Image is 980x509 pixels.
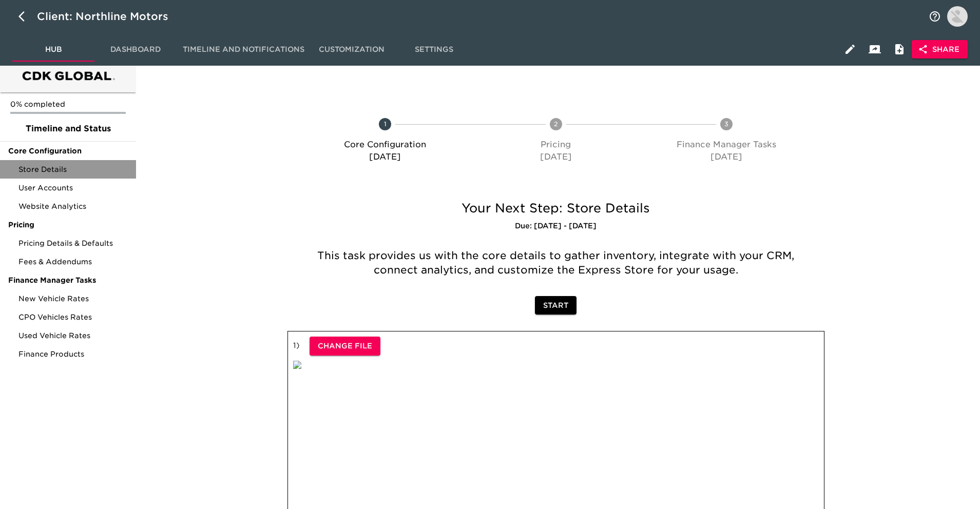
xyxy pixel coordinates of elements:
[18,183,128,193] span: User Accounts
[317,43,387,56] span: Customization
[923,4,947,29] button: notifications
[645,151,808,163] p: [DATE]
[399,43,469,56] span: Settings
[8,275,128,285] span: Finance Manager Tasks
[543,299,568,312] span: Start
[101,43,170,56] span: Dashboard
[912,40,968,59] button: Share
[287,221,824,232] h6: Due: [DATE] - [DATE]
[474,151,637,163] p: [DATE]
[310,337,380,356] button: Change File
[920,43,959,56] span: Share
[287,200,824,217] h5: Your Next Step: Store Details
[18,43,88,56] span: Hub
[8,146,128,156] span: Core Configuration
[535,296,577,315] button: Start
[8,220,128,230] span: Pricing
[318,340,372,353] span: Change File
[304,139,467,151] p: Core Configuration
[304,151,467,163] p: [DATE]
[183,43,304,56] span: Timeline and Notifications
[18,164,128,174] span: Store Details
[383,120,386,128] text: 1
[724,120,728,128] text: 3
[10,99,126,109] p: 0% completed
[947,6,968,27] img: Profile
[18,312,128,322] span: CPO Vehicles Rates
[18,201,128,211] span: Website Analytics
[317,249,797,276] span: This task provides us with the core details to gather inventory, integrate with your CRM, connect...
[474,139,637,151] p: Pricing
[18,238,128,248] span: Pricing Details & Defaults
[18,330,128,341] span: Used Vehicle Rates
[293,361,301,369] img: qkibX1zbU72zw90W6Gan%2FTemplates%2Fc8u5urROGxQJUwQoavog%2F5483c2e4-06d1-4af0-a5c5-4d36678a9ce5.jpg
[645,139,808,151] p: Finance Manager Tasks
[8,123,128,135] span: Timeline and Status
[18,257,128,267] span: Fees & Addendums
[554,120,558,128] text: 2
[18,349,128,359] span: Finance Products
[862,37,887,62] button: Client View
[18,293,128,304] span: New Vehicle Rates
[37,8,183,25] div: Client: Northline Motors
[838,37,862,62] button: Edit Hub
